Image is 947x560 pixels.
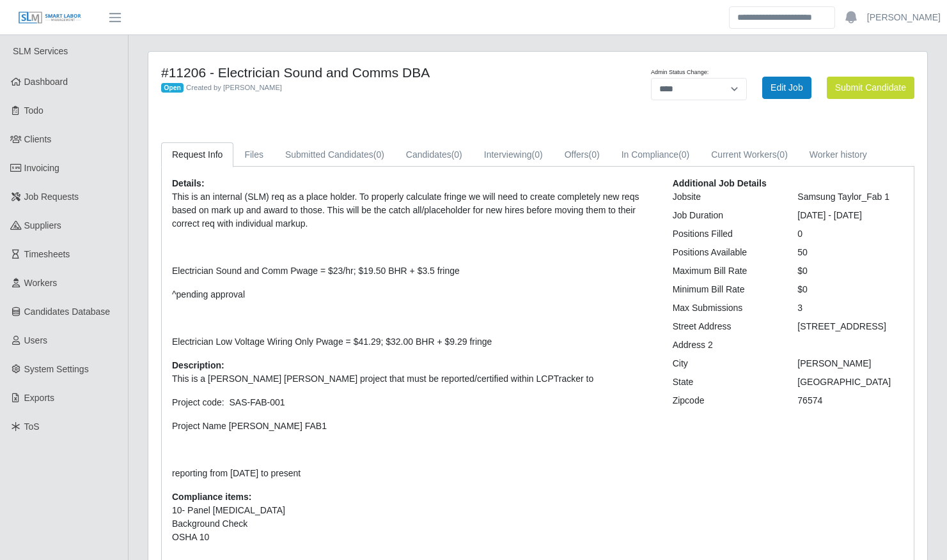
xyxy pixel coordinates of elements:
span: Timesheets [24,249,70,259]
span: Created by [PERSON_NAME] [186,84,282,91]
p: This is a [PERSON_NAME] [PERSON_NAME] project that must be reported/certified within LCPTracker to [172,372,654,386]
span: Users [24,335,48,345]
div: City [663,357,788,370]
a: [PERSON_NAME] [867,11,941,24]
a: Submitted Candidates [274,142,395,167]
div: 3 [788,301,913,315]
div: Zipcode [663,394,788,407]
b: Details: [172,178,205,188]
a: Interviewing [473,142,554,167]
p: Project code: SAS-FAB-001 [172,396,654,409]
div: Maximum Bill Rate [663,264,788,278]
b: Additional Job Details [673,178,767,188]
a: Current Workers [700,142,799,167]
span: Exports [24,393,54,403]
p: ^pending approval [172,288,654,301]
div: 50 [788,246,913,259]
span: (0) [373,149,384,160]
span: (0) [678,149,689,160]
a: Worker history [799,142,878,167]
span: Clients [24,134,52,144]
div: Street Address [663,320,788,333]
div: Positions Available [663,246,788,259]
span: (0) [589,149,600,160]
span: Dashboard [24,77,68,87]
b: Description: [172,360,224,370]
span: Suppliers [24,220,61,231]
span: Workers [24,278,58,288]
span: (0) [451,149,462,160]
li: OSHA 10 [172,531,654,544]
p: Project Name [PERSON_NAME] FAB1 [172,420,654,433]
li: 10- Panel [MEDICAL_DATA] [172,504,654,517]
li: Background Check [172,517,654,531]
div: Address 2 [663,338,788,352]
span: Todo [24,105,43,116]
div: Positions Filled [663,227,788,241]
div: [DATE] - [DATE] [788,209,913,222]
div: $0 [788,264,913,278]
input: Search [729,6,835,29]
div: $0 [788,283,913,296]
span: Invoicing [24,163,59,173]
span: System Settings [24,364,89,374]
span: (0) [532,149,543,160]
span: Job Requests [24,192,79,202]
div: 76574 [788,394,913,407]
span: (0) [777,149,788,160]
div: [GEOGRAPHIC_DATA] [788,375,913,389]
a: Candidates [395,142,473,167]
div: 0 [788,227,913,241]
div: [STREET_ADDRESS] [788,320,913,333]
div: [PERSON_NAME] [788,357,913,370]
img: SLM Logo [18,11,82,25]
div: Job Duration [663,209,788,222]
span: ToS [24,421,40,432]
a: Files [233,142,274,167]
h4: #11206 - Electrician Sound and Comms DBA [161,64,593,80]
div: State [663,375,788,389]
div: Jobsite [663,190,788,204]
b: Compliance items: [172,492,251,502]
p: This is an internal (SLM) req as a place holder. To properly calculate fringe we will need to cre... [172,190,654,231]
label: Admin Status Change: [651,68,708,77]
span: SLM Services [13,46,68,56]
div: Max Submissions [663,301,788,315]
div: Samsung Taylor_Fab 1 [788,190,913,204]
p: Electrician Low Voltage Wiring Only Pwage = $41.29; $32.00 BHR + $9.29 fringe [172,335,654,349]
span: Open [161,83,184,93]
span: Candidates Database [24,306,111,317]
button: Submit Candidate [827,77,914,99]
a: In Compliance [611,142,701,167]
a: Edit Job [762,77,811,99]
a: Offers [554,142,611,167]
p: Electrician Sound and Comm Pwage = $23/hr; $19.50 BHR + $3.5 fringe [172,264,654,278]
div: Minimum Bill Rate [663,283,788,296]
a: Request Info [161,142,233,167]
p: reporting from [DATE] to present [172,467,654,480]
